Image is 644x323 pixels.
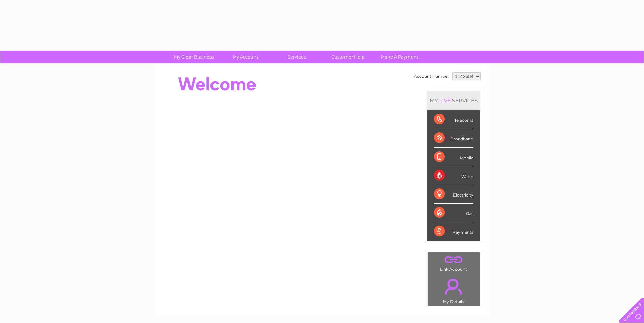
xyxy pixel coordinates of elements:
div: Mobile [434,148,473,166]
div: Water [434,166,473,185]
div: LIVE [438,97,452,104]
div: MY SERVICES [427,91,480,110]
td: My Details [427,273,480,306]
a: Customer Help [320,51,376,63]
td: Account number [412,71,451,82]
a: . [429,275,478,298]
div: Broadband [434,129,473,147]
div: Gas [434,204,473,222]
td: Link Account [427,252,480,273]
div: Electricity [434,185,473,204]
a: My Clear Business [166,51,222,63]
a: Make A Payment [372,51,427,63]
div: Telecoms [434,110,473,129]
a: . [429,254,478,266]
div: Payments [434,222,473,240]
a: My Account [217,51,273,63]
a: Services [269,51,325,63]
